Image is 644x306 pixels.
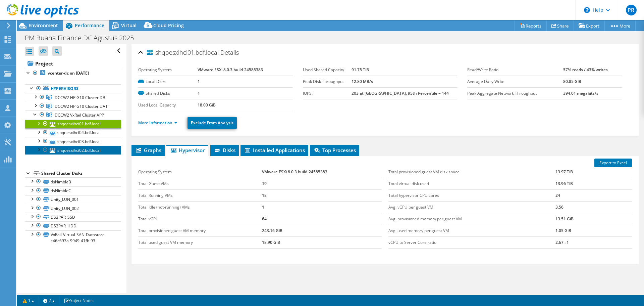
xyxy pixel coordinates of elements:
td: 13.97 TiB [555,166,632,178]
td: vCPU to Server Core ratio [388,236,555,248]
a: dsNimbleC [25,186,121,195]
td: Total Idle (not-running) VMs [138,201,262,213]
td: Total Running VMs [138,189,262,201]
td: Total virtual disk used [388,178,555,189]
b: 80.85 GiB [563,79,581,84]
td: Total used guest VM memory [138,236,262,248]
b: 91.75 TiB [352,67,369,73]
a: 2 [39,296,59,305]
label: Peak Disk Throughput [303,78,352,85]
span: Disks [214,147,235,154]
td: 2.67 : 1 [555,236,632,248]
a: Reports [515,20,547,31]
label: Average Daily Write [467,78,563,85]
label: Used Local Capacity [138,102,198,108]
td: Avg. vCPU per guest VM [388,201,555,213]
a: shqoesxihci03.bdf.local [25,137,121,146]
td: VMware ESXi 8.0.3 build-24585383 [262,166,382,178]
a: shqoesxihci01.bdf.local [25,120,121,128]
a: DS3PAR_SSD [25,213,121,221]
a: Export [574,20,605,31]
td: 1 [262,201,382,213]
a: shqoesxihci02.bdf.local [25,146,121,155]
a: DS3PAR_HDD [25,221,121,230]
b: 57% reads / 43% writes [563,67,608,73]
a: Project Notes [59,296,98,305]
span: PR [626,5,637,15]
a: Unity_LUN_002 [25,204,121,213]
a: More Information [138,120,177,126]
a: shqoesxihci04.bdf.local [25,128,121,137]
b: 394.01 megabits/s [563,90,598,96]
span: Virtual [121,22,137,29]
td: 243.16 GiB [262,225,382,236]
div: Shared Cluster Disks [41,169,121,177]
a: DCCW2 HP G10 Cluster UAT [25,102,121,111]
td: Total vCPU [138,213,262,225]
a: vcenter-dc on [DATE] [25,69,121,78]
label: Read/Write Ratio [467,67,563,73]
a: 1 [18,296,39,305]
td: Total Guest VMs [138,178,262,189]
b: 12.80 MB/s [352,79,373,84]
td: Avg. provisioned memory per guest VM [388,213,555,225]
span: DCCW2 VxRail Cluster APP [55,112,104,118]
h1: PM Buana Finance DC Agustus 2025 [22,34,144,42]
td: 13.96 TiB [555,178,632,189]
a: Share [546,20,574,31]
td: Total hypervisor CPU cores [388,189,555,201]
a: Hypervisors [25,84,121,93]
span: DCCW2 HP G10 Cluster DB [55,95,105,100]
span: Performance [75,22,104,29]
span: Cloud Pricing [153,22,184,29]
td: 18 [262,189,382,201]
a: DCCW2 VxRail Cluster APP [25,111,121,119]
a: Export to Excel [594,159,632,167]
b: VMware ESXi 8.0.3 build-24585383 [198,67,263,73]
b: 1 [198,79,200,84]
b: 1 [198,90,200,96]
label: Shared Disks [138,90,198,97]
td: Total provisioned guest VM memory [138,225,262,236]
a: DCCW2 HP G10 Cluster DB [25,93,121,102]
span: Details [220,48,239,56]
span: DCCW2 HP G10 Cluster UAT [55,103,108,109]
a: Unity_LUN_001 [25,195,121,204]
b: 203 at [GEOGRAPHIC_DATA], 95th Percentile = 144 [352,90,449,96]
span: Environment [29,22,58,29]
label: IOPS: [303,90,352,97]
td: 13.51 GiB [555,213,632,225]
td: 19 [262,178,382,189]
span: Hypervisor [170,147,205,154]
span: shqoesxihci01.bdf.local [147,49,219,56]
label: Local Disks [138,78,198,85]
td: Total provisioned guest VM disk space [388,166,555,178]
label: Operating System [138,67,198,73]
span: Graphs [135,147,161,154]
label: Used Shared Capacity [303,67,352,73]
b: 18.00 GiB [198,102,216,108]
a: dsNimbleB [25,177,121,186]
a: More [604,20,636,31]
td: 18.90 GiB [262,236,382,248]
a: Exclude From Analysis [187,117,237,129]
td: Avg. used memory per guest VM [388,225,555,236]
b: vcenter-dc on [DATE] [48,70,89,76]
td: 1.05 GiB [555,225,632,236]
td: 64 [262,213,382,225]
td: 3.56 [555,201,632,213]
a: Project [25,58,121,69]
td: Operating System [138,166,262,178]
td: 24 [555,189,632,201]
label: Peak Aggregate Network Throughput [467,90,563,97]
span: Top Processes [313,147,356,154]
a: VxRail-Virtual-SAN-Datastore-c46c693a-9949-41fb-93 [25,230,121,245]
svg: \n [584,7,590,13]
span: Installed Applications [244,147,305,154]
